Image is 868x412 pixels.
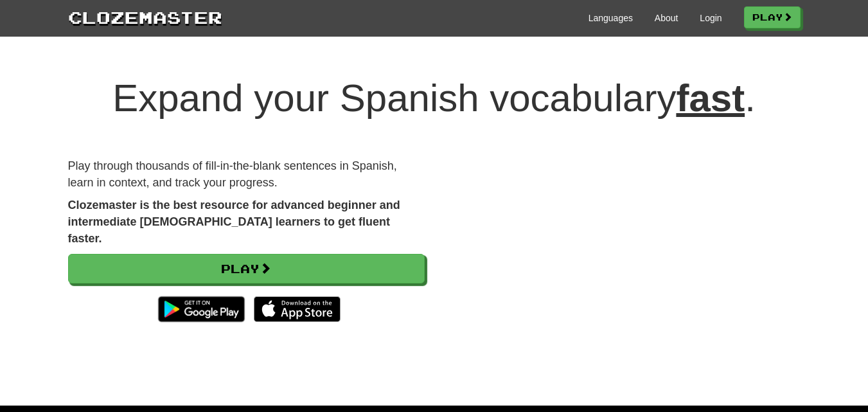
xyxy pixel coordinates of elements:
a: Login [700,12,722,24]
strong: Clozemaster is the best resource for advanced beginner and intermediate [DEMOGRAPHIC_DATA] learne... [68,199,400,244]
a: About [655,12,678,24]
h1: Expand your Spanish vocabulary . [68,77,801,120]
p: Play through thousands of fill-in-the-blank sentences in Spanish, learn in context, and track you... [68,158,425,191]
a: Play [68,254,425,283]
a: Clozemaster [68,5,222,29]
a: Languages [589,12,633,24]
u: fast [676,76,745,120]
a: Play [744,6,801,28]
img: Get it on Google Play [152,290,251,328]
img: Download_on_the_App_Store_Badge_US-UK_135x40-25178aeef6eb6b83b96f5f2d004eda3bffbb37122de64afbaef7... [254,296,341,322]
